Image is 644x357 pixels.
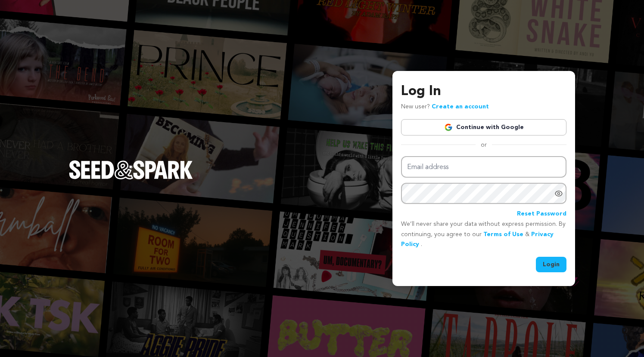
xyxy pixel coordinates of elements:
[401,102,489,112] p: New user?
[476,141,492,149] span: or
[536,257,566,272] button: Login
[401,81,566,102] h3: Log In
[401,219,566,250] p: We’ll never share your data without express permission. By continuing, you agree to our & .
[401,156,566,178] input: Email address
[483,231,523,237] a: Terms of Use
[444,123,453,132] img: Google logo
[69,160,193,179] img: Seed&Spark Logo
[517,209,566,219] a: Reset Password
[69,160,193,197] a: Seed&Spark Homepage
[554,189,563,198] a: Show password as plain text. Warning: this will display your password on the screen.
[432,104,489,110] a: Create an account
[401,119,566,135] a: Continue with Google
